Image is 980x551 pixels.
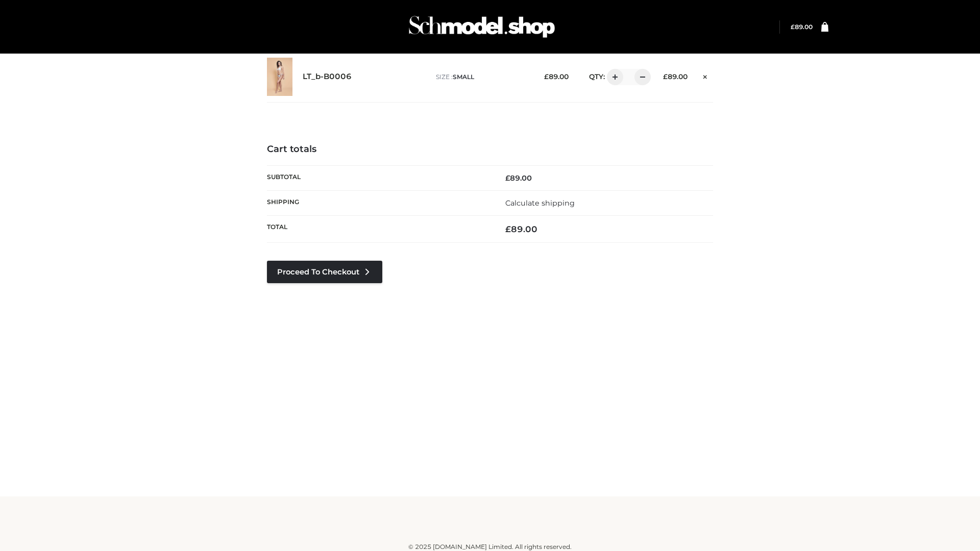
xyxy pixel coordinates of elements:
th: Subtotal [267,165,490,190]
span: SMALL [453,73,474,81]
bdi: 89.00 [544,72,569,81]
bdi: 89.00 [663,72,688,81]
a: Calculate shipping [505,198,575,208]
bdi: 89.00 [505,173,532,183]
span: £ [791,23,795,31]
span: £ [505,224,511,234]
bdi: 89.00 [791,23,813,31]
a: Remove this item [698,69,713,82]
a: £89.00 [791,23,813,31]
bdi: 89.00 [505,224,537,234]
span: £ [544,72,549,81]
span: £ [505,173,510,183]
a: LT_b-B0006 [303,72,352,82]
div: QTY: [579,69,647,85]
img: LT_b-B0006 - SMALL [267,58,292,96]
p: size : [436,72,528,82]
h4: Cart totals [267,144,713,155]
img: Schmodel Admin 964 [405,7,558,47]
a: Proceed to Checkout [267,261,382,283]
span: £ [663,72,668,81]
th: Total [267,216,490,243]
th: Shipping [267,190,490,215]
